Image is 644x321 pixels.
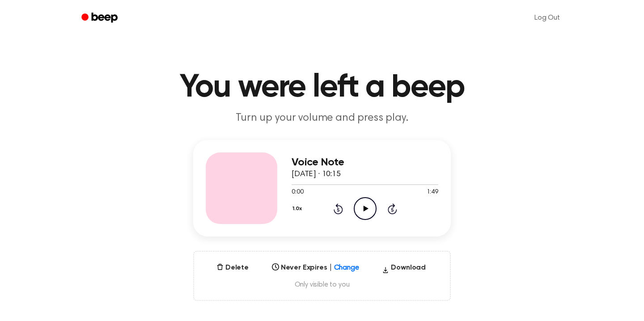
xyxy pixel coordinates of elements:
h1: You were left a beep [93,72,551,104]
span: 1:49 [427,188,438,197]
a: Beep [75,9,126,27]
button: Download [378,262,429,277]
button: Delete [213,262,252,273]
button: 1.0x [292,201,305,216]
span: 0:00 [292,188,303,197]
p: Turn up your volume and press play. [150,111,494,126]
a: Log Out [525,7,569,29]
h3: Voice Note [292,156,438,169]
span: Only visible to you [205,280,439,289]
span: [DATE] · 10:15 [292,170,341,178]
